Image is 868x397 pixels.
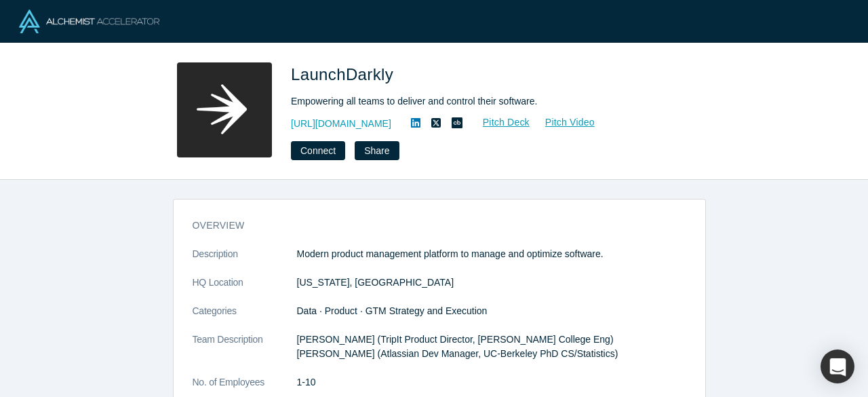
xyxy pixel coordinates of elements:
dd: [US_STATE], [GEOGRAPHIC_DATA] [297,276,686,290]
span: Data · Product · GTM Strategy and Execution [297,305,488,316]
a: [URL][DOMAIN_NAME] [291,117,391,131]
img: LaunchDarkly's Logo [177,62,272,157]
span: LaunchDarkly [291,65,398,83]
dt: Team Description [193,333,297,375]
dt: Description [193,247,297,276]
dt: Categories [193,304,297,333]
dd: 1-10 [297,375,686,390]
h3: overview [193,219,667,233]
button: Share [355,141,399,160]
a: Pitch Deck [468,115,530,130]
p: [PERSON_NAME] (TripIt Product Director, [PERSON_NAME] College Eng) [PERSON_NAME] (Atlassian Dev M... [297,333,686,361]
div: Empowering all teams to deliver and control their software. [291,94,671,109]
p: Modern product management platform to manage and optimize software. [297,247,686,261]
button: Connect [291,141,345,160]
a: Pitch Video [530,115,595,130]
img: Alchemist Logo [19,10,159,33]
dt: HQ Location [193,276,297,304]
